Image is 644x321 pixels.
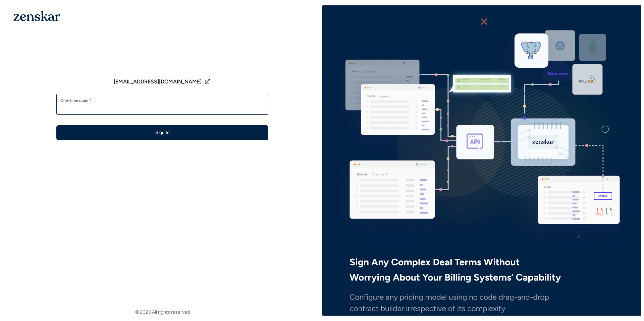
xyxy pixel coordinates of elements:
[3,309,322,316] footer: © 2023 All rights reserved
[56,125,268,140] button: Sign In
[13,11,60,21] img: 1OGAJ2xQqyY4LXKgY66KYq0eOWRCkrZdAb3gUhuVAqdWPZE9SRJmCz+oDMSn4zDLXe31Ii730ItAGKgCKgCCgCikA4Av8PJUP...
[114,78,202,86] span: [EMAIL_ADDRESS][DOMAIN_NAME]
[60,98,264,103] label: One-time code *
